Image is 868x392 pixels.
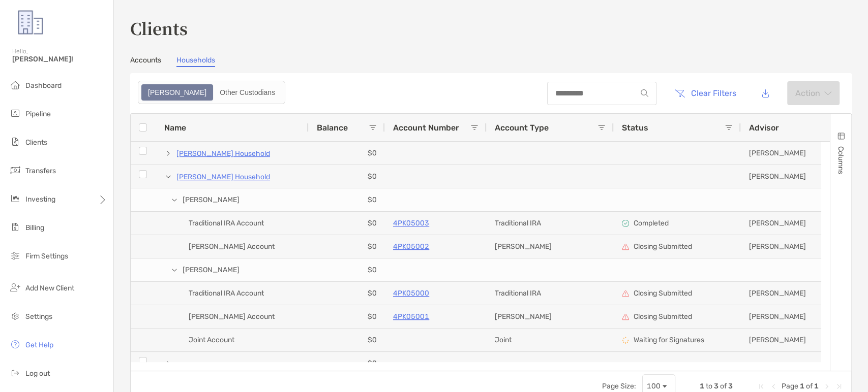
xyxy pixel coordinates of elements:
span: Investing [25,195,55,204]
span: Settings [25,312,52,321]
a: Accounts [130,56,161,67]
img: closing submitted icon [622,243,629,250]
img: complete icon [622,220,629,227]
div: $0 [309,258,385,281]
p: Closing Submitted [634,242,692,251]
img: logout icon [9,367,21,379]
a: 4PK05000 [393,287,429,300]
img: dashboard icon [9,79,21,91]
p: Closing Submitted [634,289,692,298]
span: Traditional IRA Account [189,285,264,302]
button: Actionarrow [787,81,840,105]
img: closing submitted icon [622,290,629,297]
span: 1 [700,382,704,390]
div: $0 [309,142,385,165]
img: clients icon [9,136,21,148]
div: [PERSON_NAME] [487,235,614,258]
div: segmented control [138,81,285,104]
img: arrow [824,91,831,96]
span: Clients [25,138,47,147]
span: of [806,382,813,390]
div: $0 [309,329,385,351]
span: Add New Client [25,284,74,292]
span: Advisor [749,123,779,133]
span: Balance [317,123,348,133]
div: $0 [309,212,385,235]
div: Zoe [142,85,212,100]
img: pipeline icon [9,107,21,119]
div: $0 [309,188,385,211]
div: Other Custodians [214,85,281,100]
span: [PERSON_NAME] [183,262,240,278]
span: Dashboard [25,81,62,90]
div: Page Size: [602,382,636,390]
img: closing submitted icon [622,313,629,320]
img: investing icon [9,192,21,205]
div: 100 [647,382,661,390]
div: $0 [309,282,385,305]
span: Traditional IRA Account [189,215,264,232]
span: [PERSON_NAME]! [12,55,107,63]
div: First Page [757,382,765,390]
div: [PERSON_NAME] [741,282,868,305]
div: Previous Page [769,382,777,390]
div: $0 [309,352,385,375]
img: Waiting for Signatures icon [622,337,629,344]
img: billing icon [9,221,21,233]
div: Next Page [823,382,831,390]
div: [PERSON_NAME] [741,235,868,258]
a: [PERSON_NAME] Household [176,171,270,183]
span: to [706,382,712,390]
button: Clear Filters [667,82,744,105]
span: Page [782,382,798,390]
span: 3 [728,382,733,390]
span: [PERSON_NAME] [183,191,240,208]
span: Pipeline [25,110,51,118]
div: Traditional IRA [487,212,614,235]
div: Joint [487,329,614,351]
div: Traditional IRA [487,282,614,305]
img: get-help icon [9,338,21,350]
span: Account Type [495,123,549,133]
div: [PERSON_NAME] [487,305,614,328]
span: Status [622,123,648,133]
div: [PERSON_NAME] [741,305,868,328]
a: 4PK05002 [393,240,429,253]
img: Zoe Logo [12,4,49,41]
img: settings icon [9,310,21,322]
img: firm-settings icon [9,249,21,262]
div: $0 [309,305,385,328]
div: Last Page [835,382,843,390]
span: Account Number [393,123,459,133]
a: Households [176,56,215,67]
span: 3 [714,382,719,390]
span: Joint Account [189,332,234,348]
span: Transfers [25,167,56,175]
span: [PERSON_NAME] Account [189,238,275,255]
p: Closing Submitted [634,312,692,321]
img: add_new_client icon [9,281,21,293]
span: Billing [25,223,44,232]
span: Firm Settings [25,252,68,260]
span: Get Help [25,341,53,349]
div: [PERSON_NAME] [741,165,868,188]
span: 1 [814,382,819,390]
span: 1 [800,382,804,390]
span: of [720,382,727,390]
h3: Clients [130,16,852,40]
span: Columns [836,146,845,174]
a: 4PK05001 [393,310,429,323]
a: 4PK05003 [393,217,429,230]
p: Waiting for Signatures [634,336,704,344]
span: Name [164,123,186,133]
span: [PERSON_NAME] Account [189,308,275,325]
p: Completed [634,219,669,227]
div: [PERSON_NAME] [741,142,868,165]
a: [PERSON_NAME] Household [176,147,270,160]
